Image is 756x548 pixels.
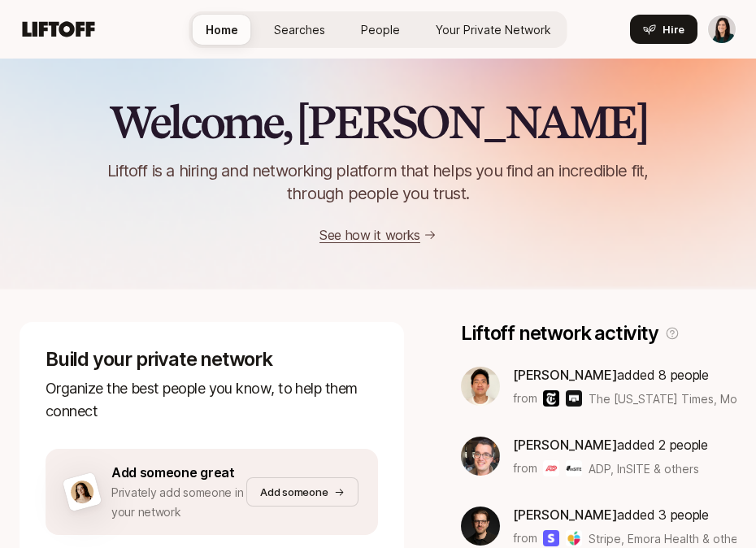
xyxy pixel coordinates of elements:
button: Eleanor Morgan [707,15,736,44]
span: Your Private Network [436,21,551,38]
p: Privately add someone in your network [111,483,246,522]
p: Organize the best people you know, to help them connect [46,377,378,423]
img: ADP [543,460,559,476]
a: Searches [261,15,338,45]
p: from [513,459,537,478]
img: woman-on-brown-bg.png [68,478,96,506]
span: [PERSON_NAME] [513,367,617,383]
p: from [513,528,537,548]
a: People [348,15,413,45]
a: See how it works [319,227,420,243]
img: Emora Health [566,530,582,546]
span: Hire [663,21,684,37]
a: Your Private Network [423,15,564,45]
img: Mothership [566,390,582,407]
span: Searches [274,21,325,38]
p: Add someone [260,484,328,500]
span: ADP, InSITE & others [589,460,699,477]
img: Stripe [543,530,559,546]
p: added 2 people [513,434,707,455]
p: Add someone great [111,462,246,483]
span: People [361,21,400,38]
span: Stripe, Emora Health & others [589,530,736,547]
h2: Welcome, [PERSON_NAME] [109,98,648,146]
a: Home [193,15,251,45]
button: Hire [630,15,697,44]
p: Build your private network [46,348,378,371]
p: Liftoff network activity [461,322,658,345]
span: [PERSON_NAME] [513,507,617,523]
span: Home [206,21,238,38]
img: Eleanor Morgan [708,15,736,43]
img: c3894d86_b3f1_4e23_a0e4_4d923f503b0e.jpg [461,367,500,406]
img: c551205c_2ef0_4c80_93eb_6f7da1791649.jpg [461,437,500,476]
p: added 8 people [513,364,736,385]
button: Add someone [246,477,358,507]
img: The New York Times [543,390,559,407]
img: InSITE [566,460,582,476]
p: added 3 people [513,504,736,525]
img: ACg8ocLkLr99FhTl-kK-fHkDFhetpnfS0fTAm4rmr9-oxoZ0EDUNs14=s160-c [461,507,500,546]
p: from [513,389,537,408]
span: [PERSON_NAME] [513,437,617,453]
p: Liftoff is a hiring and networking platform that helps you find an incredible fit, through people... [87,159,669,205]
